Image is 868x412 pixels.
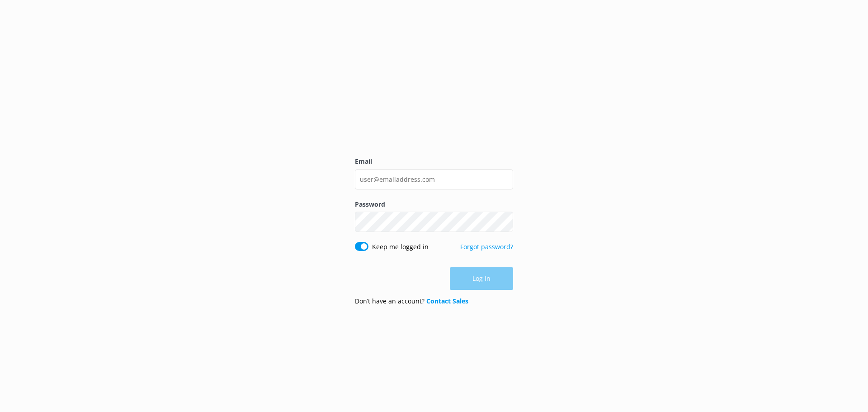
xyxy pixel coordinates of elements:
button: Show password [495,213,513,231]
p: Don’t have an account? [355,296,468,306]
a: Forgot password? [460,242,513,251]
input: user@emailaddress.com [355,169,513,189]
a: Contact Sales [426,297,468,305]
label: Email [355,156,513,166]
label: Keep me logged in [372,242,429,252]
label: Password [355,199,513,209]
